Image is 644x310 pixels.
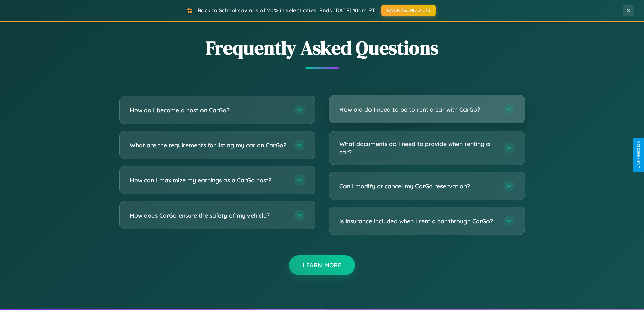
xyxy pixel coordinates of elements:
button: Learn More [289,255,355,275]
h2: Frequently Asked Questions [119,35,525,61]
div: Give Feedback [636,141,641,169]
h3: How can I maximize my earnings as a CarGo host? [130,176,287,185]
h3: Can I modify or cancel my CarGo reservation? [339,182,497,190]
h3: How does CarGo ensure the safety of my vehicle? [130,211,287,220]
button: BACK2SCHOOL20 [381,5,436,16]
h3: What documents do I need to provide when renting a car? [339,140,497,156]
h3: Is insurance included when I rent a car through CarGo? [339,217,497,225]
span: Back to School savings of 20% in select cities! Ends [DATE] 10am PT. [198,7,376,14]
h3: How old do I need to be to rent a car with CarGo? [339,105,497,114]
h3: What are the requirements for listing my car on CarGo? [130,141,287,149]
h3: How do I become a host on CarGo? [130,106,287,114]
